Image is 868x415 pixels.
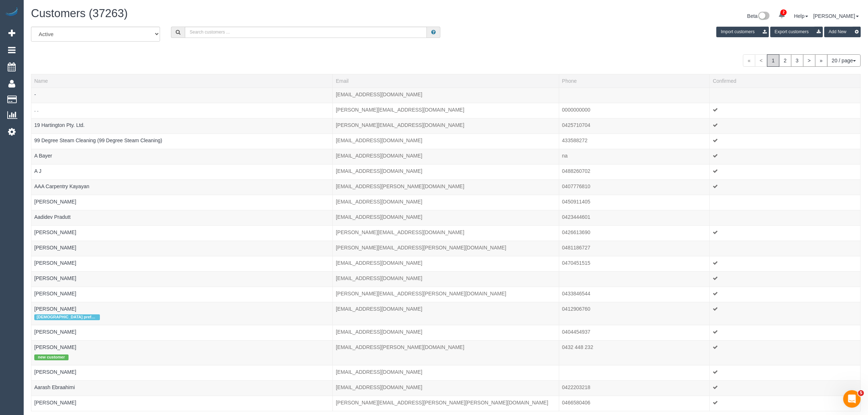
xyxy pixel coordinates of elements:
td: Phone [559,381,710,396]
td: Phone [559,241,710,256]
td: Confirmed [710,164,861,179]
td: Name [31,287,333,302]
div: Tags [34,144,330,146]
div: Tags [34,267,330,268]
td: Phone [559,149,710,164]
nav: Pagination navigation [743,54,861,67]
td: Email [333,302,559,325]
td: Confirmed [710,340,861,365]
a: [PERSON_NAME] [34,245,76,251]
span: < [755,54,767,67]
iframe: Intercom live chat [843,390,861,408]
td: Name [31,325,333,340]
td: Name [31,133,333,149]
td: Phone [559,179,710,195]
td: Confirmed [710,103,861,118]
div: Tags [34,313,330,322]
td: Name [31,302,333,325]
span: 5 [858,390,864,396]
a: [PERSON_NAME] [34,229,76,235]
span: [DEMOGRAPHIC_DATA] preferred [34,314,100,320]
td: Confirmed [710,325,861,340]
td: Name [31,396,333,411]
td: Email [333,287,559,302]
img: Automaid Logo [4,7,19,18]
span: 2 [781,9,787,15]
td: Email [333,88,559,103]
td: Name [31,256,333,271]
td: Name [31,210,333,225]
td: Email [333,381,559,396]
a: [PERSON_NAME] [34,275,76,281]
th: Name [31,74,333,88]
td: Email [333,133,559,149]
span: 1 [767,54,779,67]
th: Confirmed [710,74,861,88]
td: Confirmed [710,149,861,164]
td: Confirmed [710,365,861,381]
a: A J [34,168,41,174]
td: Phone [559,256,710,271]
td: Name [31,164,333,179]
td: Phone [559,340,710,365]
a: 19 Hartington Pty. Ltd. [34,122,85,128]
button: 20 / page [827,54,861,67]
div: Tags [34,391,330,393]
a: [PERSON_NAME] [34,369,76,375]
td: Email [333,325,559,340]
div: Tags [34,406,330,408]
span: new customer [34,354,69,360]
div: Tags [34,236,330,238]
div: Tags [34,351,330,362]
td: Name [31,103,333,118]
a: Aadidev Pradutt [34,214,71,220]
td: Email [333,256,559,271]
td: Phone [559,225,710,241]
td: Phone [559,164,710,179]
td: Email [333,396,559,411]
a: A Bayer [34,153,52,159]
td: Confirmed [710,118,861,133]
td: Phone [559,118,710,133]
span: « [743,54,755,67]
td: Name [31,241,333,256]
td: Email [333,118,559,133]
td: Email [333,271,559,287]
td: Name [31,225,333,241]
button: Import customers [716,27,769,37]
td: Name [31,149,333,164]
th: Phone [559,74,710,88]
a: [PERSON_NAME] [34,344,76,350]
a: [PERSON_NAME] [34,291,76,296]
button: Export customers [770,27,823,37]
td: Email [333,103,559,118]
td: Name [31,195,333,210]
div: Tags [34,251,330,253]
td: Confirmed [710,133,861,149]
td: Confirmed [710,396,861,411]
th: Email [333,74,559,88]
td: Confirmed [710,210,861,225]
img: New interface [758,12,770,21]
td: Name [31,179,333,195]
a: [PERSON_NAME] [813,13,859,19]
a: - [34,92,36,97]
a: 3 [791,54,803,67]
td: Phone [559,210,710,225]
td: Email [333,195,559,210]
td: Name [31,88,333,103]
a: [PERSON_NAME] [34,306,76,312]
a: 99 Degree Steam Cleaning (99 Degree Steam Cleaning) [34,137,162,143]
td: Phone [559,287,710,302]
td: Phone [559,396,710,411]
span: Customers (37263) [31,7,128,20]
td: Name [31,365,333,381]
a: . . [34,107,39,113]
td: Phone [559,325,710,340]
div: Tags [34,113,330,115]
a: [PERSON_NAME] [34,400,76,406]
div: Tags [34,376,330,377]
td: Confirmed [710,241,861,256]
td: Confirmed [710,271,861,287]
